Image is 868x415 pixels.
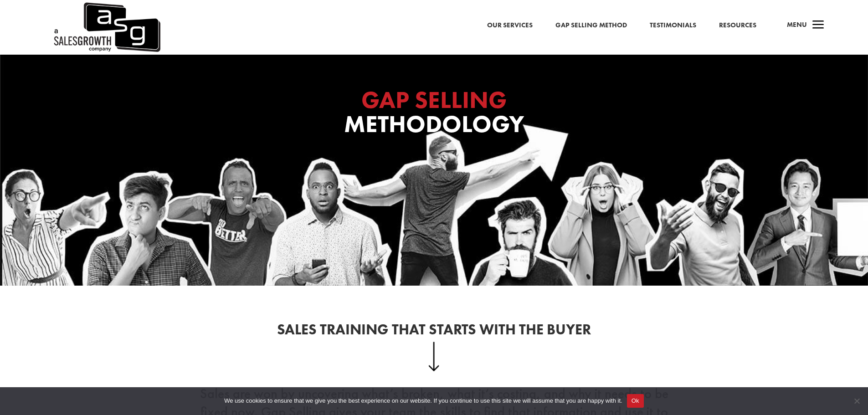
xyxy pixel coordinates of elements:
[719,20,756,31] a: Resources
[787,20,807,29] span: Menu
[487,20,533,31] a: Our Services
[809,16,827,35] span: a
[428,342,440,371] img: down-arrow
[627,394,644,408] button: Ok
[252,88,616,141] h1: Methodology
[361,84,507,115] span: GAP SELLING
[555,20,627,31] a: Gap Selling Method
[224,396,622,405] span: We use cookies to ensure that we give you the best experience on our website. If you continue to ...
[650,20,696,31] a: Testimonials
[852,396,861,405] span: No
[188,323,680,342] h2: Sales Training That Starts With the Buyer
